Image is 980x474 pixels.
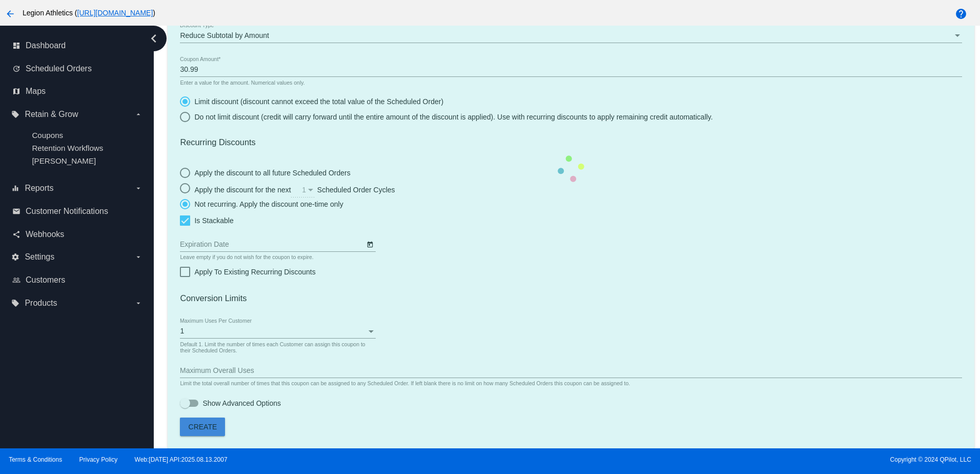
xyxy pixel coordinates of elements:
a: dashboard Dashboard [12,37,142,54]
span: Reports [25,184,53,193]
a: Web:[DATE] API:2025.08.13.2007 [135,456,228,463]
i: people_outline [12,276,21,284]
i: chevron_left [146,30,162,47]
mat-icon: help [955,8,967,20]
i: email [12,207,21,215]
a: Retention Workflows [32,144,103,152]
span: Products [25,299,57,308]
a: [PERSON_NAME] [32,156,96,165]
i: update [12,65,21,73]
a: Privacy Policy [79,456,118,463]
a: update Scheduled Orders [12,61,142,77]
a: [URL][DOMAIN_NAME] [77,9,153,17]
span: Customers [26,275,65,285]
span: Customer Notifications [26,207,108,216]
i: arrow_drop_down [134,184,142,192]
span: Settings [25,252,54,262]
span: Dashboard [26,41,66,50]
i: equalizer [11,184,19,192]
i: share [12,230,21,239]
span: Webhooks [26,230,64,239]
span: Retain & Grow [25,110,78,119]
a: Terms & Conditions [9,456,62,463]
span: Maps [26,87,46,96]
a: share Webhooks [12,226,142,243]
i: arrow_drop_down [134,299,142,307]
i: arrow_drop_down [134,110,142,118]
i: local_offer [11,110,19,118]
a: people_outline Customers [12,272,142,288]
i: settings [11,253,19,261]
i: local_offer [11,299,19,307]
a: Coupons [32,131,63,140]
a: email Customer Notifications [12,203,142,220]
i: dashboard [12,42,21,50]
span: Legion Athletics ( ) [23,9,155,17]
i: arrow_drop_down [134,253,142,261]
mat-icon: arrow_back [4,8,16,20]
a: map Maps [12,83,142,100]
span: Scheduled Orders [26,64,92,73]
span: Copyright © 2024 QPilot, LLC [499,456,971,463]
i: map [12,87,21,95]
